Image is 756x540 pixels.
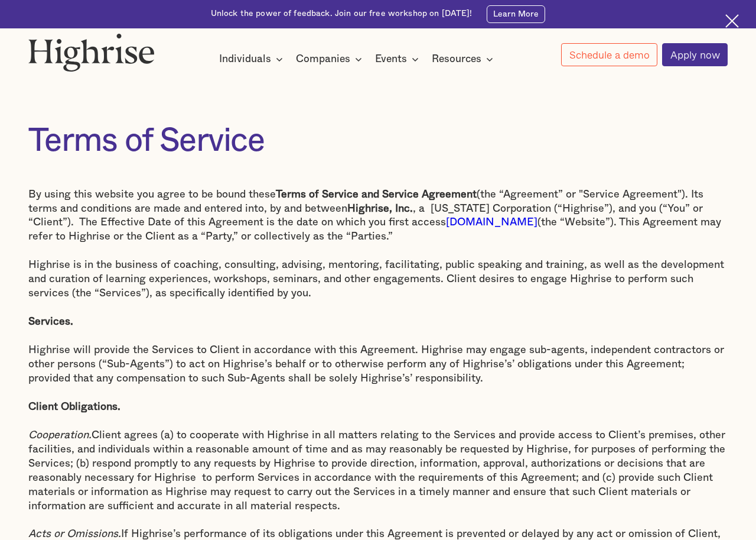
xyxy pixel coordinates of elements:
[347,203,413,214] strong: Highrise, Inc.
[375,52,422,66] div: Events
[296,52,350,66] div: Companies
[211,8,472,20] div: Unlock the power of feedback. Join our free workshop on [DATE]!
[296,52,366,66] div: Companies
[446,217,537,228] a: [DOMAIN_NAME]
[276,189,477,200] strong: Terms of Service and Service Agreement
[28,188,728,245] p: By using this website you agree to be bound these (the “Agreement” or "Service Agreement"). Its t...
[219,52,271,66] div: Individuals
[662,43,728,67] a: Apply now
[487,5,546,24] a: Learn More
[28,123,728,160] h1: Terms of Service
[432,52,497,66] div: Resources
[375,52,407,66] div: Events
[219,52,286,66] div: Individuals
[28,402,120,412] strong: Client Obligations.
[432,52,481,66] div: Resources
[561,43,657,66] a: Schedule a demo
[28,258,728,301] p: Highrise is in the business of coaching, consulting, advising, mentoring, facilitating, public sp...
[28,429,728,514] p: Client agrees (a) to cooperate with Highrise in all matters relating to the Services and provide ...
[28,344,728,386] p: Highrise will provide the Services to Client in accordance with this Agreement. Highrise may enga...
[28,33,155,72] img: Highrise logo
[28,430,92,441] em: Cooperation.
[28,529,121,539] em: Acts or Omissions.
[28,316,73,327] strong: Services.
[725,14,739,28] img: Cross icon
